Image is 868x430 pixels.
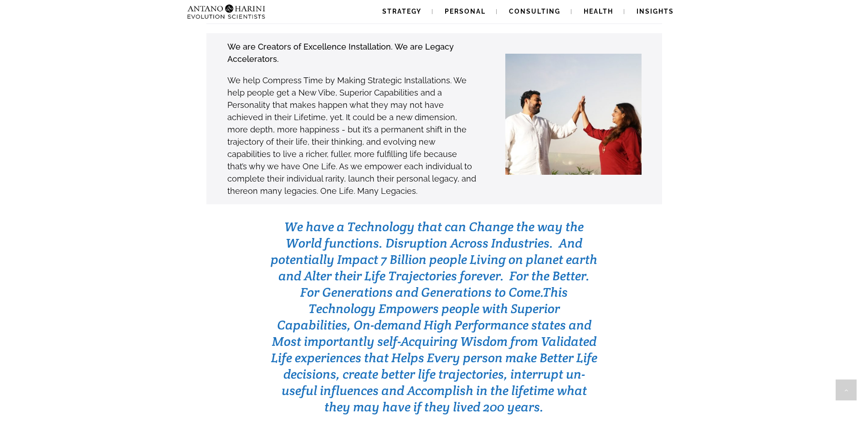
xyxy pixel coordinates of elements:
span: We have a Technology that can Change the way the World functions. Disruption Across Industries. A... [271,218,597,300]
span: This Technology Empowers people with Superior Capabilities, On-demand High Performance states and... [271,284,597,415]
span: Personal [445,8,486,15]
span: Consulting [509,8,560,15]
img: AH [478,54,660,175]
p: We help Compress Time by Making Strategic Installations. We help people get a New Vibe, Superior ... [227,74,477,197]
span: Insights [637,8,674,15]
span: Health [584,8,613,15]
strong: We are Creators of Excellence Installation. We are Legacy Accelerators. [227,42,454,64]
span: Strategy [382,8,421,15]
